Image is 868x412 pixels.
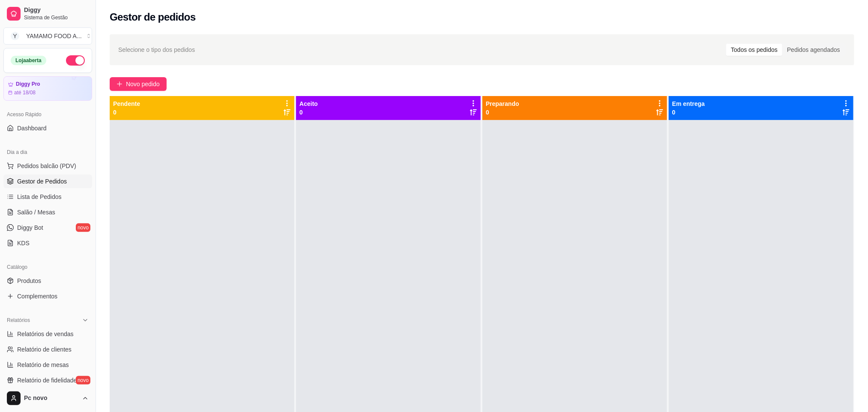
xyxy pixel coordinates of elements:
span: Produtos [17,277,41,285]
button: Alterar Status [66,55,85,66]
a: Complementos [3,289,92,303]
span: Salão / Mesas [17,208,55,217]
p: Aceito [299,99,318,108]
h2: Gestor de pedidos [110,10,196,24]
p: Preparando [486,99,519,108]
div: Acesso Rápido [3,108,92,121]
p: 0 [486,108,519,117]
span: Pc novo [24,394,78,402]
p: Pendente [113,99,140,108]
a: Diggy Botnovo [3,221,92,235]
span: Y [11,32,19,40]
span: Pedidos balcão (PDV) [17,162,76,170]
a: Salão / Mesas [3,205,92,219]
span: Gestor de Pedidos [17,177,67,186]
article: até 18/08 [14,89,36,96]
button: Pedidos balcão (PDV) [3,159,92,173]
span: Complementos [17,292,57,301]
div: Pedidos agendados [782,44,845,56]
div: YAMAMO FOOD A ... [26,32,82,40]
a: DiggySistema de Gestão [3,3,92,24]
div: Catálogo [3,260,92,274]
p: 0 [672,108,705,117]
p: 0 [113,108,140,117]
a: KDS [3,236,92,250]
span: Relatório de mesas [17,361,69,369]
a: Lista de Pedidos [3,190,92,204]
p: 0 [299,108,318,117]
a: Relatório de clientes [3,343,92,356]
a: Relatório de fidelidadenovo [3,373,92,387]
p: Em entrega [672,99,705,108]
span: Diggy Bot [17,223,43,232]
a: Dashboard [3,121,92,135]
span: Relatórios de vendas [17,330,74,338]
span: Relatório de fidelidade [17,376,77,385]
span: Diggy [24,6,89,14]
span: Novo pedido [126,79,160,89]
span: Relatórios [7,317,30,324]
span: Lista de Pedidos [17,192,62,201]
article: Diggy Pro [16,81,40,87]
div: Loja aberta [11,56,46,65]
span: Relatório de clientes [17,345,72,354]
button: Select a team [3,27,92,45]
span: Dashboard [17,124,47,132]
span: Sistema de Gestão [24,14,89,21]
a: Relatório de mesas [3,358,92,372]
div: Todos os pedidos [726,44,782,56]
a: Diggy Proaté 18/08 [3,76,92,101]
a: Relatórios de vendas [3,327,92,341]
span: KDS [17,239,30,247]
span: plus [117,81,123,87]
button: Pc novo [3,388,92,409]
button: Novo pedido [110,77,167,91]
div: Dia a dia [3,145,92,159]
a: Gestor de Pedidos [3,174,92,188]
span: Selecione o tipo dos pedidos [118,45,195,54]
a: Produtos [3,274,92,288]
